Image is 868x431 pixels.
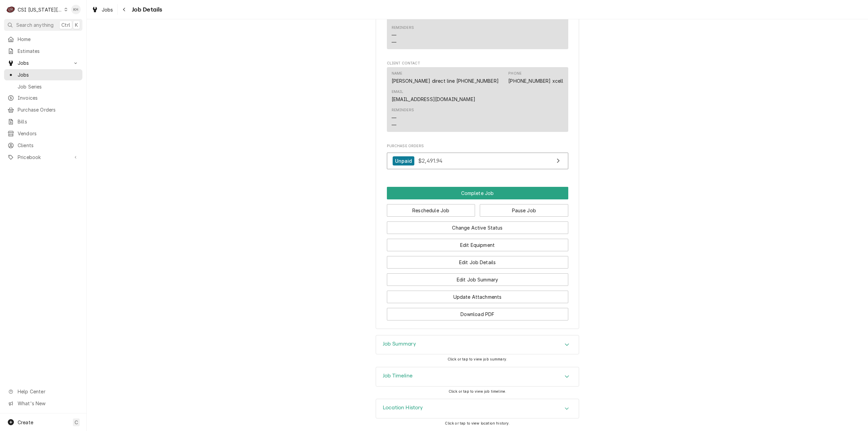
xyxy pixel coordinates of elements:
[387,187,568,199] div: Button Group Row
[4,128,82,139] a: Vendors
[387,153,568,169] a: View Purchase Order
[18,400,78,407] span: What's New
[387,61,568,135] div: Client Contact
[387,67,568,132] div: Contact
[392,89,403,95] div: Email
[392,107,414,113] div: Reminders
[392,114,396,121] div: —
[376,367,579,386] button: Accordion Details Expand Trigger
[376,335,579,354] div: Accordion Header
[387,217,568,234] div: Button Group Row
[392,71,402,76] div: Name
[18,142,79,149] span: Clients
[75,21,78,28] span: K
[387,269,568,286] div: Button Group Row
[392,25,414,46] div: Reminders
[4,34,82,45] a: Home
[508,71,563,84] div: Phone
[18,419,33,425] span: Create
[508,78,563,84] a: [PHONE_NUMBER] xcell
[6,5,16,14] div: C
[387,187,568,320] div: Button Group
[4,104,82,115] a: Purchase Orders
[392,25,414,31] div: Reminders
[387,67,568,135] div: Client Contact List
[392,89,475,103] div: Email
[18,83,79,90] span: Job Series
[387,61,568,66] span: Client Contact
[480,204,568,217] button: Pause Job
[18,71,79,78] span: Jobs
[18,59,69,66] span: Jobs
[4,45,82,57] a: Estimates
[4,19,82,31] button: Search anythingCtrlK
[102,6,113,13] span: Jobs
[392,39,396,46] div: —
[18,106,79,113] span: Purchase Orders
[18,47,79,55] span: Estimates
[71,5,81,14] div: KH
[392,96,475,102] a: [EMAIL_ADDRESS][DOMAIN_NAME]
[71,5,81,14] div: Kelsey Hetlage's Avatar
[18,130,79,137] span: Vendors
[18,94,79,101] span: Invoices
[383,373,413,379] h3: Job Timeline
[376,367,579,386] div: Accordion Header
[89,4,116,15] a: Jobs
[4,92,82,103] a: Invoices
[449,389,506,394] span: Click or tap to view job timeline.
[18,36,79,43] span: Home
[387,199,568,217] div: Button Group Row
[387,308,568,320] button: Download PDF
[119,4,130,15] button: Navigate back
[18,6,62,13] div: CSI [US_STATE][GEOGRAPHIC_DATA]
[393,156,415,165] div: Unpaid
[387,303,568,320] div: Button Group Row
[4,140,82,151] a: Clients
[4,116,82,127] a: Bills
[376,335,579,355] div: Job Summary
[387,187,568,199] button: Complete Job
[4,152,82,163] a: Go to Pricebook
[376,399,579,418] div: Location History
[18,118,79,125] span: Bills
[392,71,499,84] div: Name
[61,21,70,28] span: Ctrl
[387,3,568,50] div: Contact
[376,367,579,387] div: Job Timeline
[376,335,579,354] button: Accordion Details Expand Trigger
[448,357,507,361] span: Click or tap to view job summary.
[392,107,414,128] div: Reminders
[387,273,568,286] button: Edit Job Summary
[4,69,82,80] a: Jobs
[508,71,521,76] div: Phone
[521,14,563,20] a: [PHONE_NUMBER]
[18,154,69,161] span: Pricebook
[130,5,162,14] span: Job Details
[387,239,568,251] button: Edit Equipment
[445,421,510,426] span: Click or tap to view location history.
[6,5,16,14] div: CSI Kansas City's Avatar
[75,419,78,426] span: C
[376,399,579,418] div: Accordion Header
[387,234,568,251] div: Button Group Row
[16,21,54,28] span: Search anything
[383,405,423,411] h3: Location History
[376,399,579,418] button: Accordion Details Expand Trigger
[383,341,416,347] h3: Job Summary
[392,121,396,129] div: —
[387,256,568,269] button: Edit Job Details
[387,143,568,149] span: Purchase Orders
[387,204,475,217] button: Reschedule Job
[387,3,568,53] div: Location Contact List
[392,32,396,39] div: —
[4,57,82,68] a: Go to Jobs
[392,77,499,84] div: [PERSON_NAME] direct line [PHONE_NUMBER]
[387,291,568,303] button: Update Attachments
[387,221,568,234] button: Change Active Status
[387,251,568,269] div: Button Group Row
[4,398,82,409] a: Go to What's New
[4,81,82,92] a: Job Series
[4,386,82,397] a: Go to Help Center
[18,388,78,395] span: Help Center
